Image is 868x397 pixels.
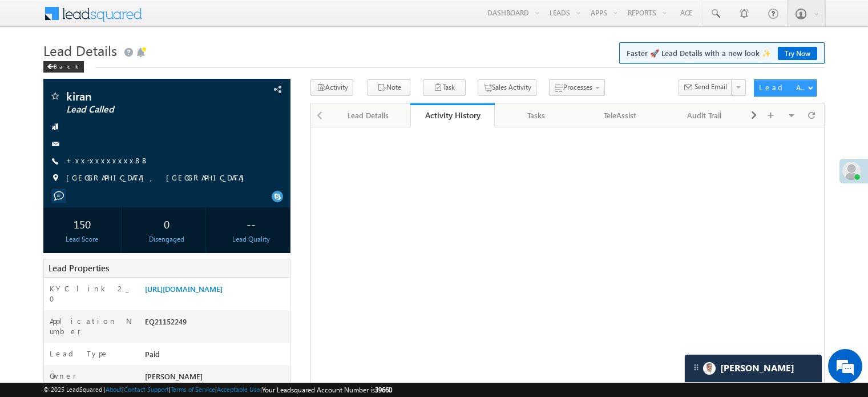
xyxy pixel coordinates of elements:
a: +xx-xxxxxxxx88 [66,155,149,165]
a: Tasks [495,103,579,127]
a: Acceptable Use [217,386,260,393]
button: Sales Activity [478,79,536,96]
a: TeleAssist [579,103,663,127]
a: Back [43,61,90,70]
span: kiran [66,90,219,102]
div: -- [215,213,287,234]
button: Processes [549,79,605,96]
div: Disengaged [131,234,203,244]
a: Contact Support [124,386,169,393]
a: [URL][DOMAIN_NAME] [145,284,223,294]
div: Lead Details [336,109,400,122]
a: Try Now [778,47,817,60]
div: 150 [46,213,118,234]
div: Lead Score [46,234,118,244]
button: Task [423,79,466,96]
label: Lead Type [50,348,109,359]
div: EQ21152249 [142,316,290,332]
img: carter-drag [692,363,701,372]
button: Lead Actions [754,79,817,97]
span: Lead Properties [49,262,109,274]
div: TeleAssist [588,109,652,122]
a: Audit Trail [663,103,747,127]
span: Processes [563,83,592,91]
span: Carter [720,363,794,374]
label: Application Number [50,316,133,336]
button: Activity [310,79,353,96]
a: About [106,386,122,393]
div: Back [43,61,84,73]
button: Send Email [679,79,732,96]
span: Send Email [695,82,727,92]
span: Faster 🚀 Lead Details with a new look ✨ [627,47,817,59]
span: Lead Details [43,41,117,59]
div: Paid [142,348,290,364]
span: Lead Called [66,104,219,115]
label: Owner [50,371,76,381]
a: Activity History [410,103,494,127]
a: Lead Details [326,103,410,127]
span: © 2025 LeadSquared | | | | | [43,384,392,395]
div: Activity History [419,110,486,121]
button: Note [368,79,410,96]
img: Carter [703,362,716,375]
span: 39660 [375,386,392,394]
span: [PERSON_NAME] [145,371,203,381]
div: 0 [131,213,203,234]
div: Lead Actions [759,82,808,93]
label: KYC link 2_0 [50,283,133,304]
div: Tasks [504,109,568,122]
a: Terms of Service [171,386,215,393]
span: [GEOGRAPHIC_DATA], [GEOGRAPHIC_DATA] [66,173,250,184]
div: Lead Quality [215,234,287,244]
div: carter-dragCarter[PERSON_NAME] [684,354,822,383]
div: Audit Trail [672,109,737,122]
span: Your Leadsquared Account Number is [262,386,392,394]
